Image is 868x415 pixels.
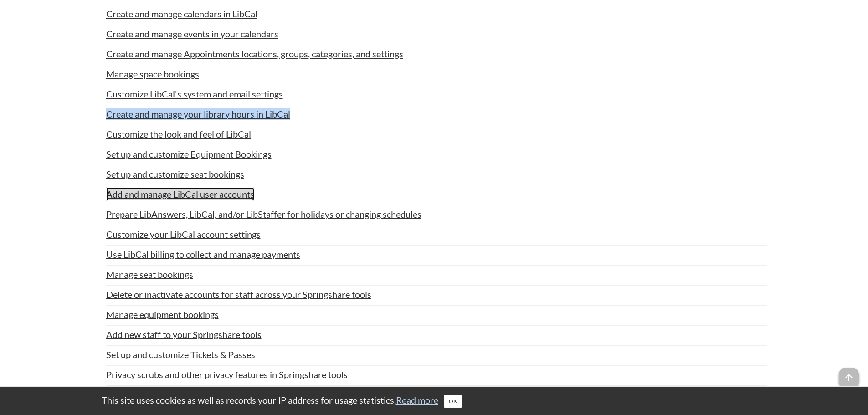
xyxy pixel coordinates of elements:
a: Delete or inactivate accounts for staff across your Springshare tools [106,287,371,301]
a: arrow_upward [839,369,859,379]
span: arrow_upward [839,368,859,388]
a: Privacy scrubs and other privacy features in Springshare tools [106,368,348,381]
a: Use LibCal billing to collect and manage payments [106,247,300,261]
a: Create and manage your library hours in LibCal [106,107,290,121]
button: Close [444,395,462,408]
a: Set up and customize Equipment Bookings [106,147,272,161]
a: Manage space bookings [106,67,199,81]
a: Customize LibCal's system and email settings [106,87,283,101]
a: Manage equipment bookings [106,307,219,321]
a: Set up and customize seat bookings [106,167,244,181]
a: Add and manage LibCal user accounts [106,187,254,201]
a: Create and manage calendars in LibCal [106,7,257,20]
a: Create and manage events in your calendars [106,27,278,41]
a: Create and manage Appointments locations, groups, categories, and settings [106,47,403,61]
a: Manage seat bookings [106,267,193,281]
a: Read more [396,395,438,405]
a: Set up and customize Tickets & Passes [106,348,255,361]
div: This site uses cookies as well as records your IP address for usage statistics. [92,394,776,408]
a: Customize the look and feel of LibCal [106,127,251,141]
a: Add new staff to your Springshare tools [106,328,262,341]
a: Customize your LibCal account settings [106,227,261,241]
a: Prepare LibAnswers, LibCal, and/or LibStaffer for holidays or changing schedules [106,207,421,221]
